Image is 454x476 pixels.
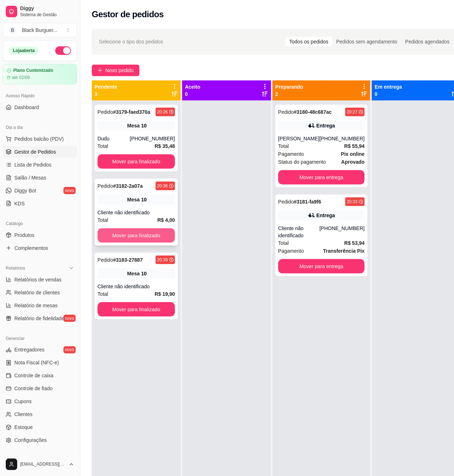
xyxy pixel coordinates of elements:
[14,187,36,194] span: Diggy Bot
[285,37,332,47] div: Todos os pedidos
[14,135,64,143] span: Pedidos balcão (PDV)
[98,209,175,216] div: Cliente não identificado
[55,46,71,55] button: Alterar Status
[9,27,16,34] span: B
[3,122,77,133] div: Dia a dia
[278,199,294,205] span: Pedido
[344,240,365,246] strong: R$ 53,94
[14,161,52,168] span: Lista de Pedidos
[3,242,77,254] a: Complementos
[3,172,77,183] a: Salão / Mesas
[155,143,175,149] strong: R$ 35,48
[278,259,365,274] button: Mover para entrega
[185,83,200,90] p: Aceito
[275,83,303,90] p: Preparando
[401,37,454,47] div: Pedidos agendados
[14,276,62,283] span: Relatórios de vendas
[98,154,175,169] button: Mover para finalizado
[3,456,77,473] button: [EMAIL_ADDRESS][DOMAIN_NAME]
[98,135,130,142] div: Dudu
[344,143,365,149] strong: R$ 55,94
[3,23,77,37] button: Select a team
[92,65,139,76] button: Novo pedido
[3,287,77,298] a: Relatório de clientes
[278,247,304,255] span: Pagamento
[98,290,108,298] span: Total
[14,398,32,405] span: Cupons
[98,142,108,150] span: Total
[3,344,77,356] a: Entregadoresnovo
[341,151,365,157] strong: Pix online
[98,283,175,290] div: Cliente não identificado
[3,146,77,158] a: Gestor de Pedidos
[3,313,77,324] a: Relatório de fidelidadenovo
[3,357,77,369] a: Nota Fiscal (NFC-e)
[14,411,33,418] span: Clientes
[157,217,175,223] strong: R$ 4,00
[130,135,175,142] div: [PHONE_NUMBER]
[127,122,140,129] span: Mesa
[3,383,77,395] a: Controle de fiado
[141,270,147,277] div: 10
[3,133,77,145] button: Pedidos balcão (PDV)
[157,257,168,263] div: 20:39
[14,437,47,444] span: Configurações
[347,109,358,115] div: 20:27
[20,462,66,467] span: [EMAIL_ADDRESS][DOMAIN_NAME]
[22,27,57,34] div: Black Burguer ...
[3,198,77,209] a: KDS
[278,142,289,150] span: Total
[14,148,56,155] span: Gestor de Pedidos
[14,346,44,354] span: Entregadores
[98,302,175,317] button: Mover para finalizado
[278,239,289,247] span: Total
[3,3,77,20] a: DiggySistema de Gestão
[14,359,59,367] span: Nota Fiscal (NFC-e)
[3,409,77,420] a: Clientes
[347,199,358,205] div: 20:33
[278,225,320,239] div: Cliente não identificado
[3,333,77,344] div: Gerenciar
[3,229,77,241] a: Produtos
[3,435,77,446] a: Configurações
[14,289,60,296] span: Relatório de clientes
[98,228,175,243] button: Mover para finalizado
[6,265,25,271] span: Relatórios
[14,302,58,309] span: Relatório de mesas
[157,109,168,115] div: 20:26
[278,135,320,142] div: [PERSON_NAME]
[95,90,117,98] p: 3
[141,196,147,203] div: 10
[185,90,200,98] p: 0
[294,109,332,115] strong: # 3180-48c687ac
[3,422,77,433] a: Estoque
[155,291,175,297] strong: R$ 19,90
[3,300,77,311] a: Relatório de mesas
[95,83,117,90] p: Pendente
[105,66,134,74] span: Novo pedido
[20,5,74,12] span: Diggy
[317,122,335,129] div: Entrega
[3,159,77,171] a: Lista de Pedidos
[375,90,402,98] p: 0
[275,90,303,98] p: 2
[278,170,365,185] button: Mover para entrega
[14,104,39,111] span: Dashboard
[3,64,77,84] a: Plano Customizadoaté 02/09
[3,185,77,196] a: Diggy Botnovo
[98,257,113,263] span: Pedido
[341,159,365,165] strong: aprovado
[127,196,140,203] span: Mesa
[3,218,77,229] div: Catálogo
[13,68,53,73] article: Plano Customizado
[320,135,365,142] div: [PHONE_NUMBER]
[14,385,53,392] span: Controle de fiado
[113,183,143,189] strong: # 3182-2a07a
[14,372,53,379] span: Controle de caixa
[98,183,113,189] span: Pedido
[14,232,34,239] span: Produtos
[92,9,164,20] h2: Gestor de pedidos
[294,199,321,205] strong: # 3181-fa9f6
[375,83,402,90] p: Em entrega
[98,109,113,115] span: Pedido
